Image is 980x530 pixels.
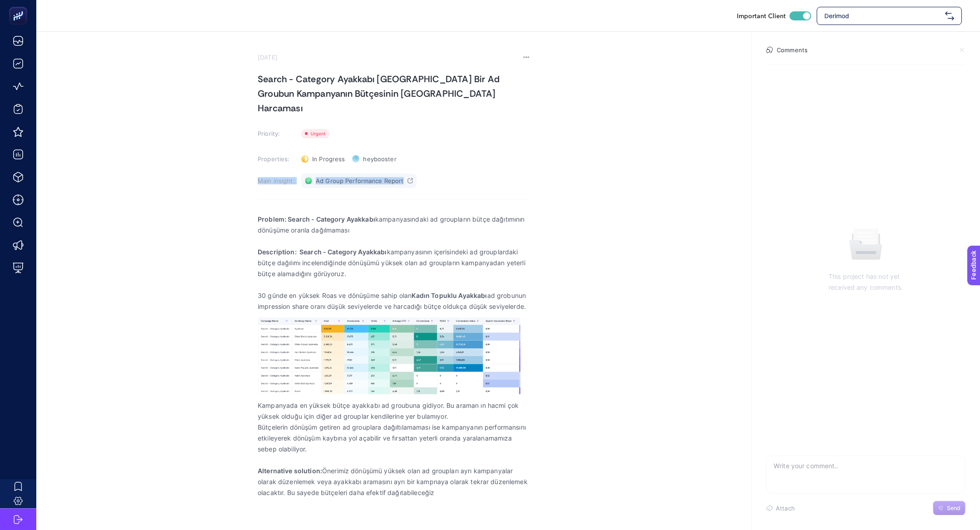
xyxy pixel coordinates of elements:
span: heybooster [363,155,396,163]
h3: Priority: [258,130,296,137]
h4: Comments [777,46,808,54]
p: 30 günde en yüksek Roas ve dönüşüme sahip olan ad grobunun impression share oranı düşük seviyeler... [258,290,530,312]
h3: Main insight: [258,177,296,184]
img: svg%3e [945,11,954,20]
span: Important Client [737,11,786,20]
span: Ad Group Performance Report [316,177,404,184]
p: This project has not yet received any comments. [828,271,903,293]
p: Kampanyada en yüksek bütçe ayakkabı ad groubuna gidiyor. Bu araman ın hacmi çok yüksek olduğu içi... [258,400,530,422]
div: Rich Text Editor. Editing area: main [258,208,530,504]
span: In Progress [312,155,345,163]
img: 1755775171755-Ekran%20Resmi%202025-08-21%2014.13.15.png [258,317,520,394]
p: kampanyasındaki ad groupların bütçe dağıtımının dönüşüme oranla dağılmaması [258,214,530,236]
p: kampanyasının içerisindeki ad grouplardaki bütçe dağılımı incelendiğinde dönüşümü yüksek olan ad ... [258,247,530,279]
time: [DATE] [258,54,278,61]
strong: Kadın Topuklu Ayakkabı [412,292,487,299]
a: Ad Group Performance Report [301,173,416,188]
strong: Problem: Search - Category Ayakkabı [258,215,375,223]
strong: Description: Search - Category Ayakkabı [258,248,387,256]
span: Send [947,505,960,512]
p: Önerimiz dönüşümü yüksek olan ad groupları ayrı kampanyalar olarak düzenlemek veya ayakkabı arama... [258,466,530,498]
h3: Properties: [258,155,296,163]
button: Send [933,501,965,515]
strong: Alternative solution: [258,467,322,475]
span: Feedback [5,3,34,10]
span: Derimod [824,11,941,20]
span: Attach [776,505,795,512]
p: Bütçelerin dönüşüm getiren ad grouplara dağıltılamaması ise kampanyanın performansını etkileyerek... [258,422,530,455]
h1: Search - Category Ayakkabı [GEOGRAPHIC_DATA] Bir Ad Groubun Kampanyanın Bütçesinin [GEOGRAPHIC_DA... [258,72,530,115]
